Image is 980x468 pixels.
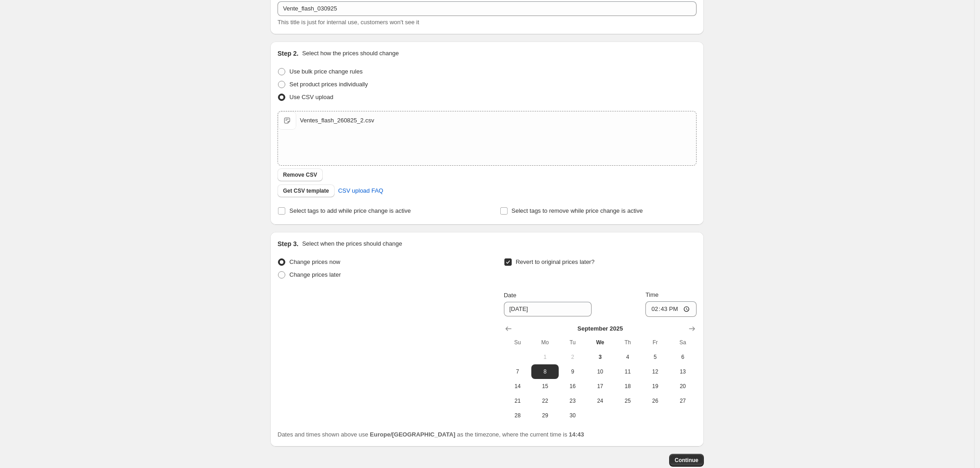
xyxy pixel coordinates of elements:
span: 2 [562,353,582,361]
button: Show next month, October 2025 [686,322,698,335]
button: Tuesday September 30 2025 [559,408,586,423]
span: 17 [590,383,610,390]
span: 24 [590,397,610,405]
button: Thursday September 25 2025 [614,394,641,408]
button: Friday September 5 2025 [641,350,669,364]
span: Time [645,291,658,298]
input: 30% off holiday sale [278,1,697,16]
button: Sunday September 28 2025 [504,408,531,423]
button: Tuesday September 23 2025 [559,394,586,408]
button: Monday September 22 2025 [531,394,559,408]
button: Tuesday September 2 2025 [559,350,586,364]
span: Select tags to add while price change is active [289,207,411,214]
span: 25 [618,397,638,405]
span: 4 [618,353,638,361]
button: Friday September 26 2025 [641,394,669,408]
span: 3 [590,353,610,361]
span: Remove CSV [283,171,317,179]
span: 20 [673,383,693,390]
span: Revert to original prices later? [516,258,595,265]
button: Thursday September 18 2025 [614,379,641,394]
span: Select tags to remove while price change is active [512,207,643,214]
span: 5 [645,353,665,361]
span: Sa [673,339,693,346]
th: Friday [641,335,669,350]
span: 23 [562,397,582,405]
button: Sunday September 7 2025 [504,364,531,379]
div: Ventes_flash_260825_2.csv [300,116,374,125]
span: 15 [535,383,555,390]
span: Continue [675,457,698,464]
button: Saturday September 6 2025 [669,350,697,364]
button: Show previous month, August 2025 [502,322,515,335]
span: 10 [590,368,610,375]
span: We [590,339,610,346]
span: Set product prices individually [289,81,368,88]
span: Get CSV template [283,187,329,195]
span: 21 [508,397,528,405]
span: Tu [562,339,582,346]
span: Su [508,339,528,346]
button: Get CSV template [278,184,335,197]
p: Select how the prices should change [302,49,399,58]
button: Wednesday September 10 2025 [587,364,614,379]
span: 16 [562,383,582,390]
span: 22 [535,397,555,405]
span: Date [504,292,516,299]
button: Sunday September 14 2025 [504,379,531,394]
span: Use bulk price change rules [289,68,362,75]
p: Select when the prices should change [302,239,402,248]
button: Saturday September 20 2025 [669,379,697,394]
button: Remove CSV [278,168,323,181]
span: 14 [508,383,528,390]
span: 18 [618,383,638,390]
button: Wednesday September 17 2025 [587,379,614,394]
span: 8 [535,368,555,375]
span: Th [618,339,638,346]
button: Saturday September 13 2025 [669,364,697,379]
span: 1 [535,353,555,361]
span: 27 [673,397,693,405]
button: Thursday September 11 2025 [614,364,641,379]
button: Tuesday September 9 2025 [559,364,586,379]
span: 26 [645,397,665,405]
button: Friday September 12 2025 [641,364,669,379]
span: This title is just for internal use, customers won't see it [278,19,419,26]
span: 12 [645,368,665,375]
span: Use CSV upload [289,94,333,100]
button: Monday September 8 2025 [531,364,559,379]
span: 6 [673,353,693,361]
span: 9 [562,368,582,375]
span: 28 [508,412,528,419]
span: Change prices now [289,258,340,265]
button: Continue [669,454,704,467]
input: 9/3/2025 [504,302,592,316]
span: 29 [535,412,555,419]
button: Tuesday September 16 2025 [559,379,586,394]
span: Change prices later [289,271,341,278]
th: Monday [531,335,559,350]
button: Wednesday September 24 2025 [587,394,614,408]
th: Thursday [614,335,641,350]
th: Sunday [504,335,531,350]
button: Saturday September 27 2025 [669,394,697,408]
th: Tuesday [559,335,586,350]
button: Monday September 1 2025 [531,350,559,364]
span: 30 [562,412,582,419]
h2: Step 3. [278,239,299,248]
span: 19 [645,383,665,390]
button: Monday September 15 2025 [531,379,559,394]
span: Mo [535,339,555,346]
a: CSV upload FAQ [333,184,389,198]
span: 11 [618,368,638,375]
h2: Step 2. [278,49,299,58]
button: Monday September 29 2025 [531,408,559,423]
span: 7 [508,368,528,375]
span: Fr [645,339,665,346]
button: Sunday September 21 2025 [504,394,531,408]
button: Today Wednesday September 3 2025 [587,350,614,364]
button: Thursday September 4 2025 [614,350,641,364]
th: Saturday [669,335,697,350]
th: Wednesday [587,335,614,350]
span: 13 [673,368,693,375]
